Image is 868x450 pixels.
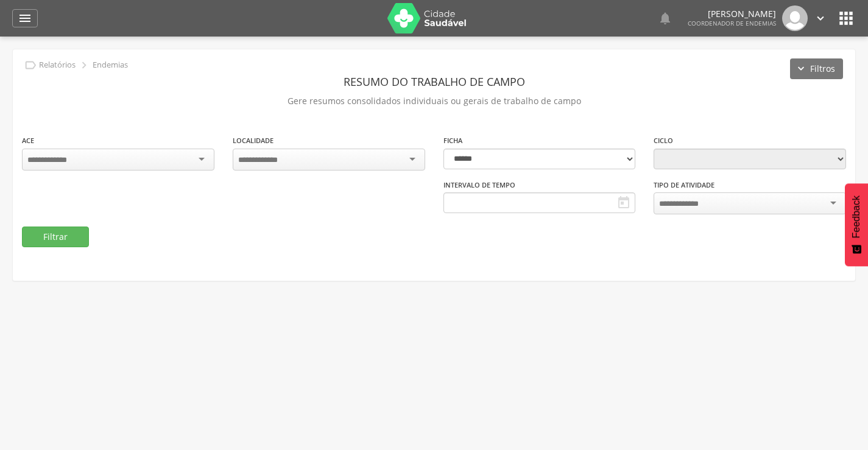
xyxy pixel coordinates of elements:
[654,180,715,190] label: Tipo de Atividade
[233,136,273,146] label: Localidade
[851,195,862,238] span: Feedback
[39,60,76,70] p: Relatórios
[654,136,673,146] label: Ciclo
[688,19,776,27] span: Coordenador de Endemias
[18,11,32,26] i: 
[836,9,856,28] i: 
[22,93,846,110] p: Gere resumos consolidados individuais ou gerais de trabalho de campo
[688,10,776,18] p: [PERSON_NAME]
[658,5,672,31] a: 
[814,12,827,25] i: 
[790,58,843,79] button: Filtros
[443,136,462,146] label: Ficha
[24,58,37,72] i: 
[658,11,672,26] i: 
[845,183,868,266] button: Feedback - Mostrar pesquisa
[814,5,827,31] a: 
[22,227,89,247] button: Filtrar
[616,195,631,210] i: 
[93,60,128,70] p: Endemias
[77,58,91,72] i: 
[22,136,34,146] label: ACE
[22,71,846,93] header: Resumo do Trabalho de Campo
[12,9,38,27] a: 
[443,180,515,190] label: Intervalo de Tempo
